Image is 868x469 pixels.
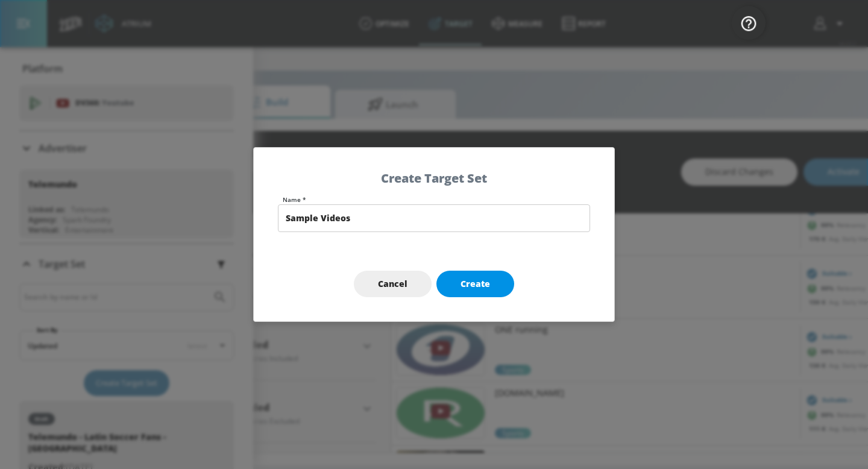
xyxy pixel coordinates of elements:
[278,172,590,184] h5: Create Target Set
[461,277,490,292] span: Create
[283,197,590,203] label: Name *
[354,271,432,298] button: Cancel
[732,6,766,40] button: Open Resource Center
[436,271,514,298] button: Create
[378,277,407,292] span: Cancel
